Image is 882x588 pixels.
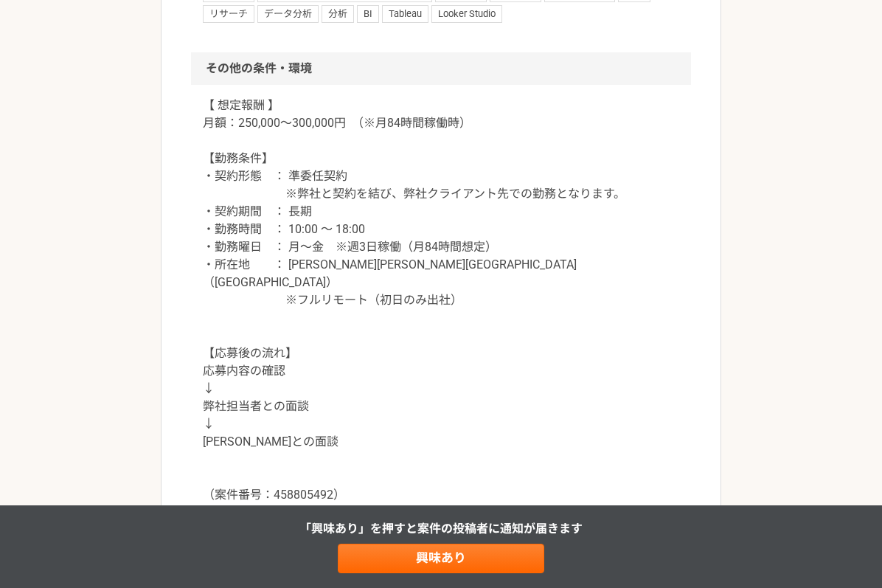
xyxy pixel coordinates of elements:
[431,5,502,23] span: Looker Studio
[203,5,254,23] span: リサーチ
[299,520,583,538] p: 「興味あり」を押すと 案件の投稿者に通知が届きます
[203,97,679,504] p: 【 想定報酬 】 月額：250,000～300,000円 （※月84時間稼働時） 【勤務条件】 ・契約形態 ： 準委任契約 ※弊社と契約を結び、弊社クライアント先での勤務となります。 ・契約期間...
[257,5,319,23] span: データ分析
[322,5,354,23] span: 分析
[191,52,691,85] h2: その他の条件・環境
[338,544,544,573] a: 興味あり
[382,5,428,23] span: Tableau
[357,5,379,23] span: BI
